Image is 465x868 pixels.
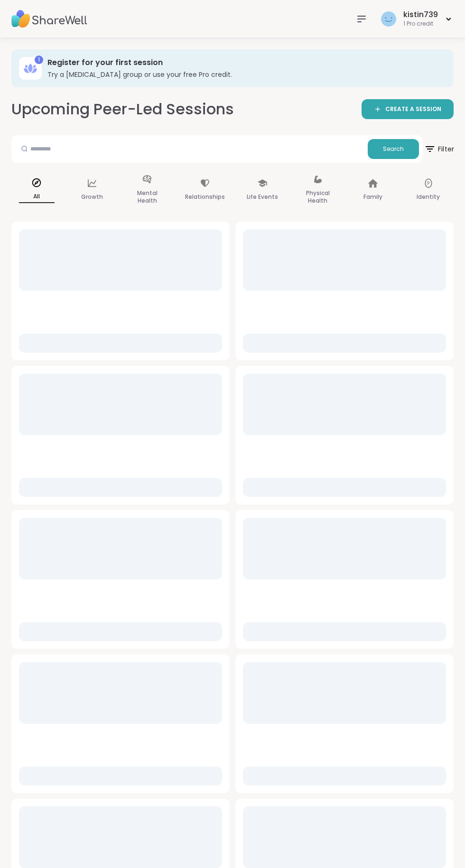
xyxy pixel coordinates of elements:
[130,187,165,206] p: Mental Health
[368,139,419,159] button: Search
[81,191,103,203] p: Growth
[362,99,454,119] a: CREATE A SESSION
[47,57,440,68] h3: Register for your first session
[417,191,440,203] p: Identity
[424,137,454,161] span: Filter
[385,105,441,113] span: CREATE A SESSION
[11,99,234,120] h2: Upcoming Peer-Led Sessions
[47,70,440,79] h3: Try a [MEDICAL_DATA] group or use your free Pro credit.
[247,191,278,203] p: Life Events
[19,191,55,203] p: All
[403,20,438,28] div: 1 Pro credit
[425,135,454,163] button: Filter
[363,191,382,203] p: Family
[11,2,87,36] img: ShareWell Nav Logo
[300,187,335,206] p: Physical Health
[35,56,43,64] div: 1
[403,9,438,20] div: kistin739
[383,145,404,153] span: Search
[185,191,225,203] p: Relationships
[381,11,396,27] img: kistin739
